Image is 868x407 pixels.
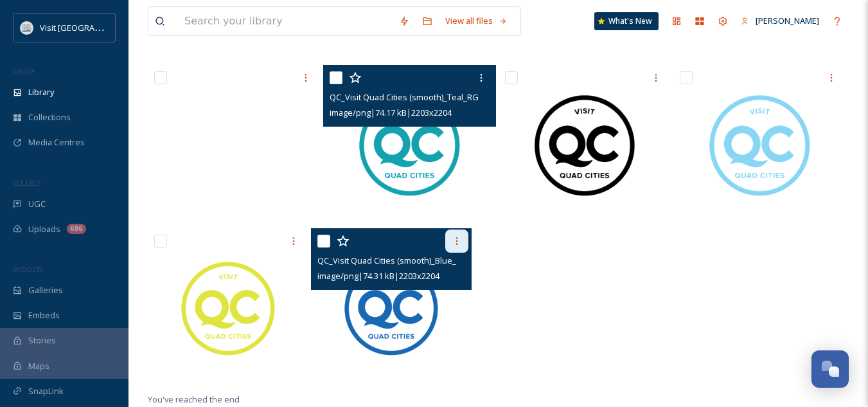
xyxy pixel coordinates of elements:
[311,228,472,389] img: QC_Visit Quad Cities (smooth)_Blue_RGB.png
[323,65,496,226] img: QC_Visit Quad Cities (smooth)_Teal_RGB.png
[67,224,86,234] div: 686
[13,178,40,188] span: COLLECT
[28,360,49,372] span: Maps
[330,91,500,103] span: QC_Visit Quad Cities (smooth)_Teal_RGB.png
[28,86,54,98] span: Library
[28,136,85,149] span: Media Centres
[28,334,56,347] span: Stories
[148,65,321,226] img: QC_Visit Quad Cities (smooth)_White_RGB.png
[13,66,35,76] span: MEDIA
[594,12,659,30] a: What's New
[28,111,71,123] span: Collections
[148,393,240,405] span: You've reached the end
[439,8,514,33] a: View all files
[734,8,826,33] a: [PERSON_NAME]
[811,350,849,388] button: Open Chat
[28,223,60,235] span: Uploads
[756,15,819,26] span: [PERSON_NAME]
[28,385,64,397] span: SnapLink
[28,198,46,210] span: UGC
[21,21,33,34] img: QCCVB_VISIT_vert_logo_4c_tagline_122019.svg
[148,228,308,389] img: QC_Visit Quad Cities (smooth)_Lime_RGB.png
[317,254,490,266] span: QC_Visit Quad Cities (smooth)_Blue_RGB.png
[178,7,393,35] input: Search your library
[499,65,671,226] img: QC_Visit Quad Cities (smooth)_Black_RGB.png
[28,309,60,321] span: Embeds
[317,270,439,282] span: image/png | 74.31 kB | 2203 x 2204
[28,284,63,296] span: Galleries
[40,21,139,33] span: Visit [GEOGRAPHIC_DATA]
[13,264,42,274] span: WIDGETS
[330,107,452,118] span: image/png | 74.17 kB | 2203 x 2204
[673,65,846,226] img: QC_Visit Quad Cities (smooth)_Light Blue_RGB.png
